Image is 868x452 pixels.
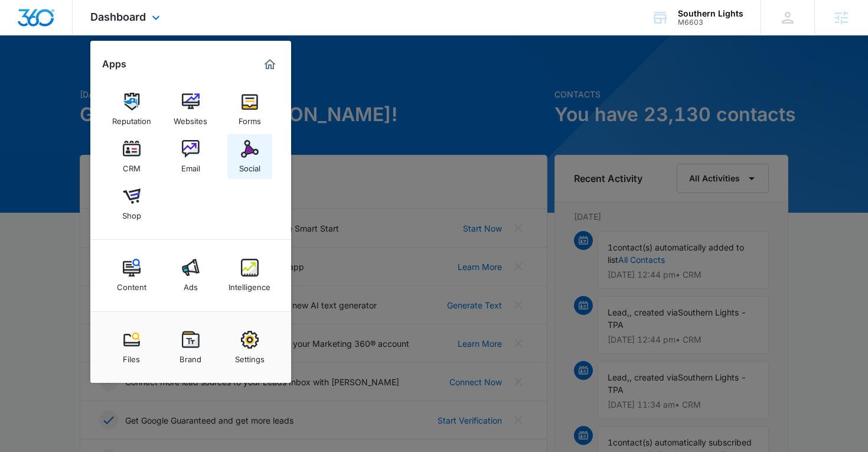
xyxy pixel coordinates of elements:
[180,349,201,364] div: Brand
[109,87,154,132] a: Reputation
[678,18,743,27] div: account id
[168,134,213,179] a: Email
[102,58,126,70] h2: Apps
[122,205,141,220] div: Shop
[227,253,272,298] a: Intelligence
[168,87,213,132] a: Websites
[181,158,200,173] div: Email
[184,277,198,292] div: Ads
[123,349,140,364] div: Files
[117,277,146,292] div: Content
[109,181,154,226] a: Shop
[227,325,272,370] a: Settings
[123,158,141,173] div: CRM
[260,55,279,74] a: Marketing 360® Dashboard
[168,253,213,298] a: Ads
[229,277,270,292] div: Intelligence
[90,11,146,23] span: Dashboard
[112,110,151,126] div: Reputation
[109,253,154,298] a: Content
[239,158,260,173] div: Social
[168,325,213,370] a: Brand
[227,134,272,179] a: Social
[678,9,743,18] div: account name
[109,134,154,179] a: CRM
[239,110,261,126] div: Forms
[227,87,272,132] a: Forms
[174,110,207,126] div: Websites
[235,349,265,364] div: Settings
[109,325,154,370] a: Files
